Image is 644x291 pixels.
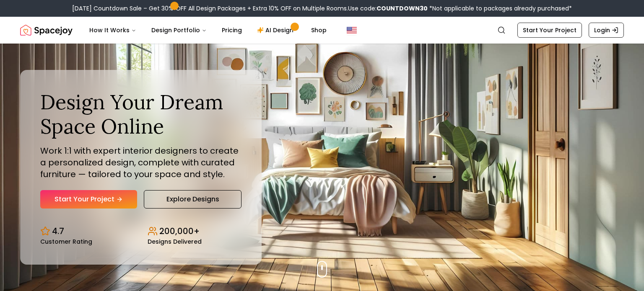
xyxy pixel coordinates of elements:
a: AI Design [250,22,303,39]
h1: Design Your Dream Space Online [40,90,241,138]
img: United States [347,25,357,35]
nav: Global [20,17,624,44]
span: *Not applicable to packages already purchased* [428,4,572,13]
a: Shop [304,22,333,39]
p: Work 1:1 with expert interior designers to create a personalized design, complete with curated fu... [40,145,241,180]
a: Pricing [215,22,249,39]
button: How It Works [83,22,143,39]
a: Start Your Project [517,23,582,38]
div: [DATE] Countdown Sale – Get 30% OFF All Design Packages + Extra 10% OFF on Multiple Rooms. [72,4,572,13]
a: Login [589,23,624,38]
div: Design stats [40,219,241,245]
a: Start Your Project [40,190,137,209]
button: Design Portfolio [145,22,213,39]
small: Designs Delivered [148,239,202,245]
span: Use code: [348,4,428,13]
p: 4.7 [52,225,64,237]
nav: Main [83,22,333,39]
small: Customer Rating [40,239,92,245]
a: Explore Designs [144,190,241,209]
p: 200,000+ [159,225,200,237]
a: Spacejoy [20,22,73,39]
img: Spacejoy Logo [20,22,73,39]
b: COUNTDOWN30 [377,4,428,13]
